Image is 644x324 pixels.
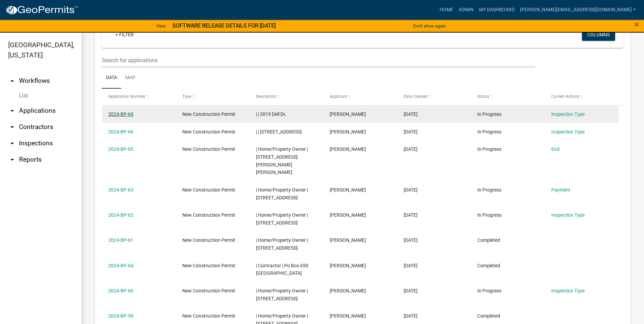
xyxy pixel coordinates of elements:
span: In Progress [477,111,501,117]
strong: SOFTWARE RELEASE DETAILS FOR [DATE] [172,22,276,29]
span: Robert Calvin Wise [330,237,366,243]
span: 08/29/2024 [404,111,418,117]
i: arrow_drop_down [8,156,16,164]
span: New Construction Permit [182,313,235,319]
span: Christopher Smith [330,313,366,319]
a: [PERSON_NAME][EMAIL_ADDRESS][DOMAIN_NAME] [517,3,639,16]
a: 2024-BP-66 [108,129,133,134]
a: 2024-BP-60 [108,288,133,293]
span: In Progress [477,146,501,152]
a: 2024-BP-61 [108,237,133,243]
a: 2024-BP-62 [108,212,133,218]
a: Home [437,3,456,16]
span: Benjamin Simpson [330,263,366,268]
span: New Construction Permit [182,263,235,268]
span: Aynsley Wilson [330,111,366,117]
i: arrow_drop_down [8,123,16,131]
span: Date Created [404,94,427,99]
span: | | 2019 Dell Dr, [256,111,286,117]
button: Don't show again [410,20,448,32]
span: Completed [477,263,500,268]
span: New Construction Permit [182,237,235,243]
a: Map [121,67,140,89]
span: × [634,20,639,29]
span: | Home/Property Owner | 1738 Hut Road, Box Springs, GA 31801 [256,288,308,301]
span: New Construction Permit [182,111,235,117]
a: 2024-BP-64 [108,263,133,268]
span: Applicant [330,94,347,99]
span: Robert Calvin Wise [330,187,366,193]
span: William [330,212,366,218]
span: 07/10/2024 [404,212,418,218]
a: Payment [551,187,570,193]
datatable-header-cell: Application Number [102,89,176,105]
button: Close [634,20,639,29]
span: New Construction Permit [182,129,235,134]
span: | Home/Property Owner | 1230 Tax Rd [256,212,308,226]
datatable-header-cell: Type [176,89,249,105]
i: arrow_drop_down [8,139,16,147]
span: New Construction Permit [182,187,235,193]
span: Completed [477,237,500,243]
span: Application Number [108,94,145,99]
span: New Construction Permit [182,146,235,152]
span: Completed [477,313,500,319]
a: 2024-BP-63 [108,187,133,193]
span: In Progress [477,187,501,193]
span: Current Activity [551,94,579,99]
span: | Home/Property Owner | 2765 Thomaston Hwy [256,187,308,200]
a: End [551,146,559,152]
span: 07/08/2024 [404,263,418,268]
a: 2024-BP-65 [108,146,133,152]
i: arrow_drop_up [8,77,16,85]
datatable-header-cell: Applicant [323,89,397,105]
span: Type [182,94,191,99]
span: 07/24/2024 [404,187,418,193]
span: SAM NORMAN [330,129,366,134]
span: In Progress [477,212,501,218]
button: Columns [582,29,615,41]
a: + Filter [110,29,139,41]
span: Jessica Lisle [330,288,366,293]
a: Inspection Type [551,288,585,293]
span: | Home/Property Owner | 3131 Pobiddy Rd [256,237,308,251]
a: Data [102,67,121,89]
span: 07/30/2024 [404,146,418,152]
span: 07/03/2024 [404,313,418,319]
a: Admin [456,3,476,16]
span: In Progress [477,129,501,134]
span: | Contractor | Po Box 650 Pine Mountain GA [256,263,308,276]
span: Description [256,94,277,99]
a: Inspection Type [551,212,585,218]
span: New Construction Permit [182,288,235,293]
span: In Progress [477,288,501,293]
a: Inspection Type [551,129,585,134]
datatable-header-cell: Date Created [397,89,471,105]
a: My Dashboard [476,3,517,16]
i: arrow_drop_down [8,107,16,115]
a: 2024-BP-69 [108,111,133,117]
span: John Cox [330,146,366,152]
span: 08/23/2024 [404,129,418,134]
span: 07/09/2024 [404,237,418,243]
a: Inspection Type [551,111,585,117]
input: Search for applications [102,53,535,67]
span: Status [477,94,489,99]
datatable-header-cell: Status [471,89,545,105]
span: 07/05/2024 [404,288,418,293]
datatable-header-cell: Current Activity [545,89,619,105]
span: | | 385 WAVERLY HALL ROAD [256,129,302,134]
span: New Construction Permit [182,212,235,218]
datatable-header-cell: Description [250,89,323,105]
a: View [153,20,168,32]
span: | Home/Property Owner | 3645 Jonathans Roost Rd Williamson, GA 30292 [256,146,308,175]
a: 2024-BP-59 [108,313,133,319]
